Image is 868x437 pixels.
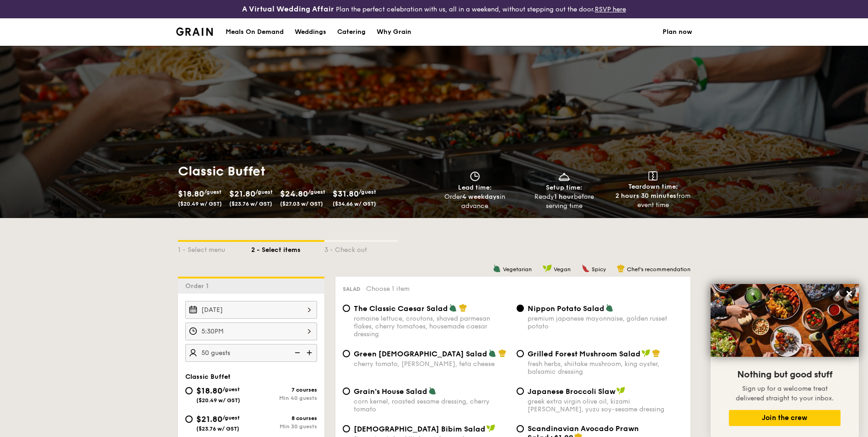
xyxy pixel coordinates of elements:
[354,360,509,368] div: cherry tomato, [PERSON_NAME], feta cheese
[333,201,376,207] span: ($34.66 w/ GST)
[242,4,334,15] h4: A Virtual Wedding Affair
[185,282,212,290] span: Order 1
[229,201,272,207] span: ($23.76 w/ GST)
[178,163,431,180] h1: Classic Buffet
[517,388,524,395] input: Japanese Broccoli Slawgreek extra virgin olive oil, kizami [PERSON_NAME], yuzu soy-sesame dressing
[488,349,496,357] img: icon-vegetarian.fe4039eb.svg
[468,171,482,181] img: icon-clock.2db775ea.svg
[222,386,240,393] span: /guest
[617,264,625,273] img: icon-chef-hat.a58ddaea.svg
[582,264,590,273] img: icon-spicy.37a8142b.svg
[354,315,509,338] div: romaine lettuce, croutons, shaved parmesan flakes, cherry tomatoes, housemade caesar dressing
[366,285,410,293] span: Choose 1 item
[648,171,658,180] img: icon-teardown.65201eee.svg
[343,425,350,432] input: [DEMOGRAPHIC_DATA] Bibim Saladfive-spice tofu, shiitake mushroom, korean beansprout, spinach
[251,387,317,393] div: 7 courses
[663,18,692,46] a: Plan now
[498,349,507,357] img: icon-chef-hat.a58ddaea.svg
[503,266,532,273] span: Vegetarian
[711,284,859,357] img: DSC07876-Edit02-Large.jpeg
[185,387,193,394] input: $18.80/guest($20.49 w/ GST)7 coursesMin 40 guests
[204,189,221,195] span: /guest
[528,387,615,396] span: Japanese Broccoli Slaw
[226,18,284,46] div: Meals On Demand
[737,369,832,380] span: Nothing but good stuff
[543,264,552,273] img: icon-vegan.f8ff3823.svg
[528,398,683,413] div: greek extra virgin olive oil, kizami [PERSON_NAME], yuzu soy-sesame dressing
[176,27,213,36] img: Grain
[196,426,239,432] span: ($23.76 w/ GST)
[359,189,376,195] span: /guest
[295,18,326,46] div: Weddings
[308,189,325,195] span: /guest
[652,349,660,357] img: icon-chef-hat.a58ddaea.svg
[280,189,308,199] span: $24.80
[333,189,359,199] span: $31.80
[251,242,324,255] div: 2 - Select items
[354,425,485,433] span: [DEMOGRAPHIC_DATA] Bibim Salad
[616,387,625,395] img: icon-vegan.f8ff3823.svg
[517,425,524,432] input: Scandinavian Avocado Prawn Salad+$1.00[PERSON_NAME], [PERSON_NAME], [PERSON_NAME], red onion
[528,350,641,358] span: Grilled Forest Mushroom Salad
[196,386,222,396] span: $18.80
[627,266,690,273] span: Chef's recommendation
[546,184,582,191] span: Setup time:
[736,385,834,402] span: Sign up for a welcome treat delivered straight to your inbox.
[493,264,501,273] img: icon-vegetarian.fe4039eb.svg
[176,27,213,36] a: Logotype
[354,387,427,396] span: Grain's House Salad
[517,350,524,357] input: Grilled Forest Mushroom Saladfresh herbs, shiitake mushroom, king oyster, balsamic dressing
[178,189,204,199] span: $18.80
[434,192,516,211] div: Order in advance
[523,192,605,211] div: Ready before serving time
[371,18,417,46] a: Why Grain
[185,322,317,340] input: Event time
[220,18,289,46] a: Meals On Demand
[178,242,251,255] div: 1 - Select menu
[462,193,500,201] strong: 4 weekdays
[280,201,323,207] span: ($27.03 w/ GST)
[729,410,841,426] button: Join the crew
[458,184,492,191] span: Lead time:
[178,201,222,207] span: ($20.49 w/ GST)
[554,193,574,201] strong: 1 hour
[557,171,571,181] img: icon-dish.430c3a2e.svg
[528,304,604,313] span: Nippon Potato Salad
[332,18,371,46] a: Catering
[354,304,448,313] span: The Classic Caesar Salad
[628,183,678,191] span: Teardown time:
[343,305,350,312] input: The Classic Caesar Saladromaine lettuce, croutons, shaved parmesan flakes, cherry tomatoes, house...
[185,344,317,362] input: Number of guests
[592,266,606,273] span: Spicy
[343,286,361,292] span: Salad
[517,305,524,312] input: Nippon Potato Saladpremium japanese mayonnaise, golden russet potato
[612,191,694,210] div: from event time
[642,349,651,357] img: icon-vegan.f8ff3823.svg
[343,350,350,357] input: Green [DEMOGRAPHIC_DATA] Saladcherry tomato, [PERSON_NAME], feta cheese
[486,424,496,432] img: icon-vegan.f8ff3823.svg
[354,350,487,358] span: Green [DEMOGRAPHIC_DATA] Salad
[324,242,398,255] div: 3 - Check out
[185,301,317,319] input: Event date
[229,189,255,199] span: $21.80
[528,360,683,376] div: fresh herbs, shiitake mushroom, king oyster, balsamic dressing
[196,397,240,404] span: ($20.49 w/ GST)
[842,286,857,301] button: Close
[459,304,467,312] img: icon-chef-hat.a58ddaea.svg
[605,304,614,312] img: icon-vegetarian.fe4039eb.svg
[428,387,437,395] img: icon-vegetarian.fe4039eb.svg
[595,5,626,13] a: RSVP here
[251,395,317,401] div: Min 40 guests
[290,344,303,361] img: icon-reduce.1d2dbef1.svg
[377,18,411,46] div: Why Grain
[196,414,222,424] span: $21.80
[185,415,193,423] input: $21.80/guest($23.76 w/ GST)8 coursesMin 30 guests
[289,18,332,46] a: Weddings
[528,315,683,330] div: premium japanese mayonnaise, golden russet potato
[303,344,317,361] img: icon-add.58712e84.svg
[354,398,509,413] div: corn kernel, roasted sesame dressing, cherry tomato
[337,18,366,46] div: Catering
[255,189,273,195] span: /guest
[171,4,698,15] div: Plan the perfect celebration with us, all in a weekend, without stepping out the door.
[343,388,350,395] input: Grain's House Saladcorn kernel, roasted sesame dressing, cherry tomato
